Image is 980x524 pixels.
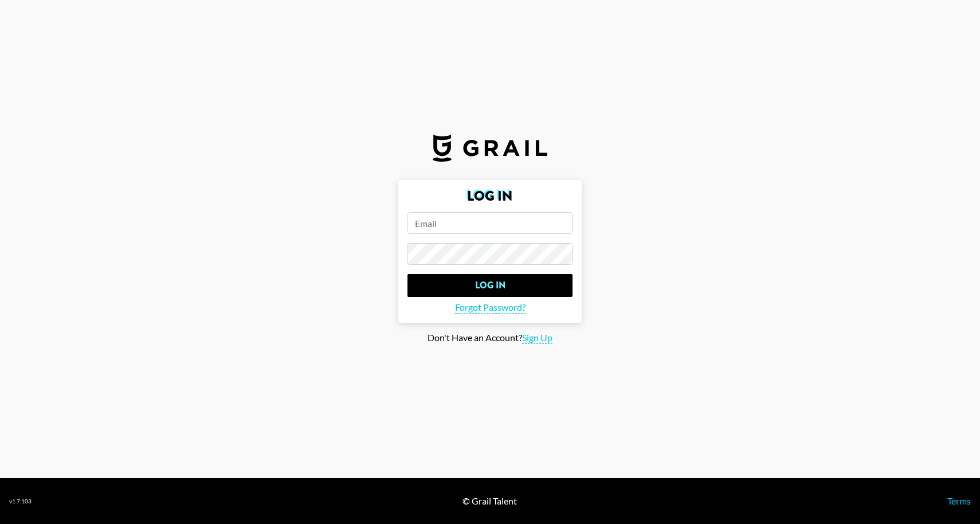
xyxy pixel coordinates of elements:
a: Terms [947,495,971,506]
h2: Log In [407,189,573,203]
div: v 1.7.103 [9,498,32,505]
div: Don't Have an Account? [9,332,971,344]
input: Log In [407,274,573,297]
img: Grail Talent Logo [433,134,547,162]
span: Forgot Password? [455,302,526,314]
span: Sign Up [522,332,552,344]
input: Email [407,212,573,234]
div: © Grail Talent [462,495,517,507]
